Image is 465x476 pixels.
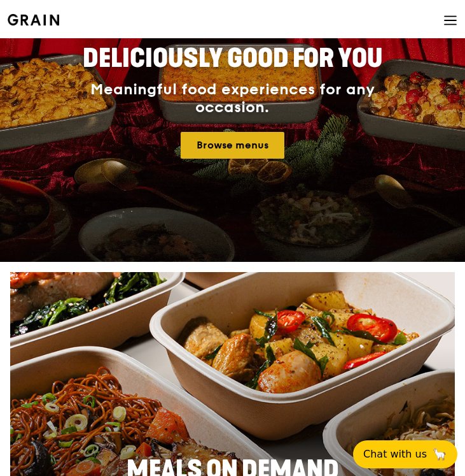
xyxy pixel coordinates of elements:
img: Grain [8,14,59,25]
span: Deliciously good for you [83,43,382,74]
button: Chat with us🦙 [353,440,457,468]
a: Browse menus [181,132,284,159]
span: 🦙 [432,447,447,462]
span: Chat with us [363,447,427,462]
div: Meaningful food experiences for any occasion. [59,81,406,117]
